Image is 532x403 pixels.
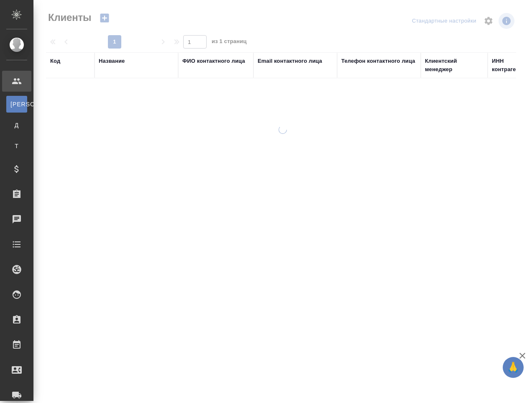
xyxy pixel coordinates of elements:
div: ФИО контактного лица [182,57,245,65]
a: [PERSON_NAME] [6,96,27,113]
a: Д [6,117,27,133]
div: Email контактного лица [258,57,322,65]
div: Клиентский менеджер [425,57,483,74]
span: Д [10,121,23,129]
div: Телефон контактного лица [341,57,415,65]
span: 🙏 [506,359,520,376]
button: 🙏 [503,357,524,378]
span: Т [10,142,23,150]
span: [PERSON_NAME] [10,100,23,108]
div: Код [50,57,60,65]
a: Т [6,138,27,154]
div: ИНН контрагента [492,57,532,74]
div: Название [99,57,125,65]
